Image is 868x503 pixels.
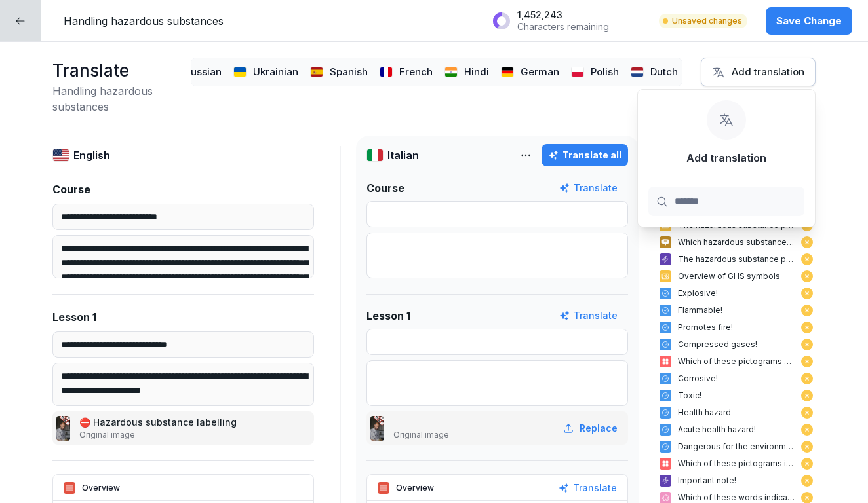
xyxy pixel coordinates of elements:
img: ua.svg [233,67,247,77]
div: Translate all [548,148,621,162]
p: Which of these pictograms indicates "toxic" and "life-threatening"? [678,458,795,470]
img: nl.svg [631,67,644,77]
p: Course [366,180,404,196]
p: Handling hazardous substances [64,13,224,29]
div: Add translation [712,65,804,79]
button: Translate [559,481,617,495]
p: 1,452,243 [517,9,609,21]
p: Health hazard [678,407,795,419]
p: Add translation [686,150,766,166]
button: Translate [559,181,618,195]
img: de.svg [501,67,515,77]
p: Acute health hazard! [678,424,795,436]
p: Dutch [650,65,678,80]
h1: Translate [52,58,184,83]
p: Spanish [330,65,368,80]
p: English [73,147,110,163]
img: in.svg [444,67,458,77]
p: Corrosive! [678,373,795,384]
p: Promotes fire! [678,322,795,333]
p: Ukrainian [253,65,298,80]
button: Save Change [766,7,852,35]
p: Explosive! [678,288,795,299]
p: Compressed gases! [678,339,795,350]
h2: Handling hazardous substances [52,83,184,115]
p: Lesson 1 [366,308,410,324]
p: Russian [185,65,222,80]
p: Which hazardous substances might you encounter in your day-to-day work? [678,236,795,248]
p: German [521,65,559,80]
p: Hindi [464,65,489,80]
p: Toxic! [678,390,795,401]
p: Important note! [678,475,795,487]
p: Overview [396,482,434,494]
p: Save Change [776,14,842,28]
img: qualyldguqxpawqalq6suxqo.png [56,416,70,441]
p: Overview of GHS symbols [678,270,795,282]
button: Add translation [701,58,816,86]
p: Original image [393,429,449,441]
p: ⛔️ Hazardous substance labelling [79,415,239,429]
p: Replace [580,421,618,435]
p: Flammable! [678,305,795,316]
p: Unsaved changes [672,15,742,27]
p: Overview [82,482,120,494]
img: us.svg [52,149,69,162]
p: Lesson 1 [52,309,96,325]
img: es.svg [310,67,324,77]
img: fr.svg [380,67,393,77]
p: French [399,65,433,80]
img: it.svg [366,149,384,162]
img: pl.svg [571,67,585,77]
p: Italian [387,147,419,163]
img: qualyldguqxpawqalq6suxqo.png [370,416,384,441]
p: The hazardous substance pictogram [678,253,795,265]
button: 1,452,243Characters remaining [486,4,647,37]
button: Translate [559,308,618,323]
button: Translate all [542,144,628,166]
p: Which of these pictograms signals "Explosive"? [678,356,795,367]
p: Course [52,181,90,197]
p: Original image [79,429,239,441]
p: Characters remaining [517,21,609,33]
p: Polish [591,65,619,80]
p: Dangerous for the environment! [678,441,795,453]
